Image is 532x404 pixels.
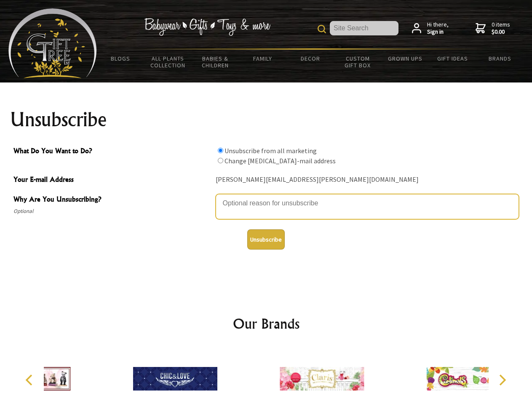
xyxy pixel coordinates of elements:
[144,50,192,74] a: All Plants Collection
[13,194,211,206] span: Why Are You Unsubscribing?
[13,174,211,186] span: Your E-mail Address
[218,158,223,163] input: What Do You Want to Do?
[427,28,449,36] strong: Sign in
[17,314,516,334] h2: Our Brands
[381,50,429,67] a: Grown Ups
[239,50,287,67] a: Family
[427,21,449,36] span: Hi there,
[492,28,510,36] strong: $0.00
[144,18,270,36] img: Babywear - Gifts - Toys & more
[429,50,476,67] a: Gift Ideas
[225,146,317,155] label: Unsubscribe from all marketing
[225,157,336,165] label: Change [MEDICAL_DATA]-mail address
[492,21,510,36] span: 0 items
[476,50,524,67] a: Brands
[286,50,334,67] a: Decor
[97,50,144,67] a: BLOGS
[334,50,382,74] a: Custom Gift Box
[216,194,519,219] textarea: Why Are You Unsubscribing?
[216,173,519,186] div: [PERSON_NAME][EMAIL_ADDRESS][PERSON_NAME][DOMAIN_NAME]
[330,21,398,35] input: Site Search
[247,229,285,250] button: Unsubscribe
[318,25,326,33] img: product search
[10,109,522,130] h1: Unsubscribe
[21,371,40,389] button: Previous
[493,371,511,389] button: Next
[192,50,239,74] a: Babies & Children
[412,21,449,36] a: Hi there,Sign in
[13,206,211,216] span: Optional
[218,148,223,153] input: What Do You Want to Do?
[476,21,510,36] a: 0 items$0.00
[13,146,211,158] span: What Do You Want to Do?
[8,8,97,78] img: Babyware - Gifts - Toys and more...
